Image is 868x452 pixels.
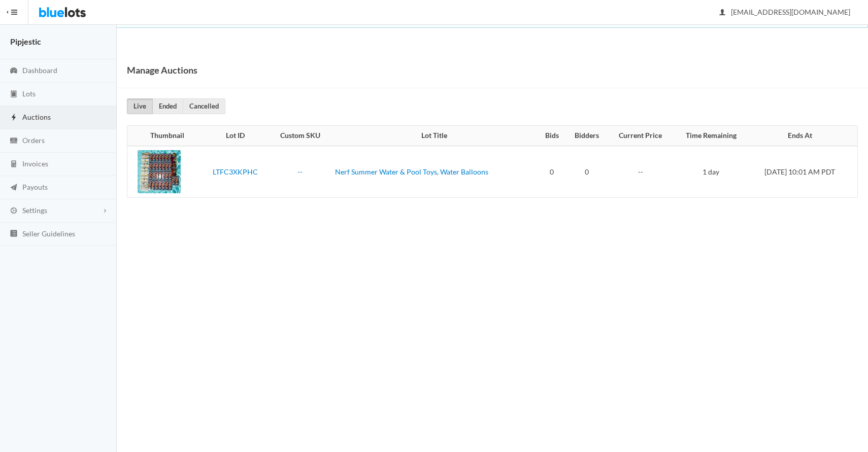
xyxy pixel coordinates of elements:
ion-icon: clipboard [9,90,19,99]
strong: Pipjestic [10,37,41,46]
a: -- [297,167,303,176]
span: [EMAIL_ADDRESS][DOMAIN_NAME] [720,8,850,16]
th: Ends At [749,126,857,146]
th: Lot ID [201,126,270,146]
span: Auctions [22,113,51,121]
a: LTFC3XKPHC [213,167,258,176]
span: Payouts [22,183,48,191]
td: 1 day [673,146,749,198]
span: Seller Guidelines [22,229,75,238]
ion-icon: cog [9,206,19,216]
span: Dashboard [22,66,57,75]
th: Custom SKU [269,126,331,146]
th: Lot Title [331,126,538,146]
td: 0 [538,146,566,198]
ion-icon: speedometer [9,66,19,76]
td: 0 [566,146,608,198]
ion-icon: calculator [9,160,19,169]
h1: Manage Auctions [127,62,197,78]
th: Bids [538,126,566,146]
th: Bidders [566,126,608,146]
td: -- [608,146,673,198]
th: Time Remaining [673,126,749,146]
td: [DATE] 10:01 AM PDT [749,146,857,198]
ion-icon: flash [9,113,19,123]
span: Lots [22,89,36,98]
ion-icon: cash [9,136,19,146]
a: Live [127,98,153,114]
span: Settings [22,206,47,215]
span: Orders [22,136,45,145]
ion-icon: list box [9,229,19,239]
a: Nerf Summer Water & Pool Toys, Water Balloons [335,167,488,176]
th: Thumbnail [127,126,201,146]
span: Invoices [22,159,48,168]
ion-icon: paper plane [9,183,19,193]
a: Cancelled [183,98,225,114]
ion-icon: person [717,8,727,18]
a: Ended [152,98,183,114]
th: Current Price [608,126,673,146]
